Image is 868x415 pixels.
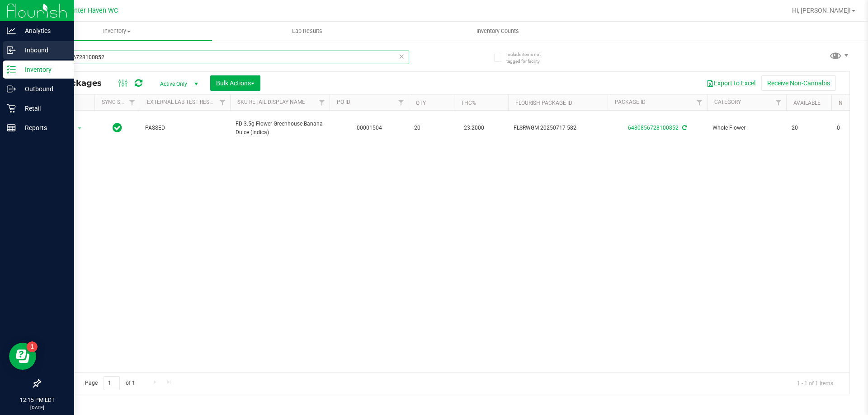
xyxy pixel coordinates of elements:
span: PASSED [145,124,225,132]
inline-svg: Reports [7,123,16,132]
a: Flourish Package ID [515,100,572,106]
input: 1 [104,376,120,390]
a: Filter [771,95,786,110]
button: Receive Non-Cannabis [761,75,836,91]
a: Filter [394,95,409,110]
span: FD 3.5g Flower Greenhouse Banana Dulce (Indica) [236,120,324,137]
span: FLSRWGM-20250717-582 [514,124,602,132]
inline-svg: Outbound [7,84,16,93]
p: Inbound [16,45,70,56]
span: 1 - 1 of 1 items [790,376,840,390]
a: External Lab Test Result [147,99,218,105]
a: Filter [215,95,230,110]
a: Inventory Counts [402,22,593,41]
a: Inventory [22,22,212,41]
span: Inventory Counts [464,27,531,35]
span: In Sync [113,121,122,134]
span: 20 [792,124,826,132]
inline-svg: Inbound [7,46,16,55]
p: Reports [16,122,70,133]
a: Package ID [615,99,646,105]
p: Inventory [16,64,70,75]
iframe: Resource center [9,343,36,370]
span: Include items not tagged for facility [506,51,552,65]
span: 23.2000 [459,121,489,135]
a: 6480856728100852 [628,125,679,131]
p: [DATE] [4,404,70,411]
a: Category [714,99,741,105]
a: Filter [125,95,140,110]
a: 00001504 [357,125,382,131]
span: select [74,122,85,135]
span: Whole Flower [712,124,781,132]
a: Filter [315,95,330,110]
a: Lab Results [212,22,402,41]
inline-svg: Inventory [7,65,16,74]
inline-svg: Analytics [7,26,16,35]
p: Analytics [16,25,70,36]
input: Search Package ID, Item Name, SKU, Lot or Part Number... [40,51,409,64]
inline-svg: Retail [7,104,16,113]
span: Page of 1 [77,376,142,390]
span: Hi, [PERSON_NAME]! [792,7,851,14]
p: Retail [16,103,70,114]
a: THC% [461,100,476,106]
a: Sync Status [102,99,137,105]
button: Export to Excel [701,75,761,91]
span: Sync from Compliance System [681,125,687,131]
span: Winter Haven WC [66,7,118,14]
button: Bulk Actions [210,75,260,91]
span: All Packages [47,78,111,88]
a: Available [793,100,821,106]
span: 20 [414,124,448,132]
a: Qty [416,100,426,106]
p: 12:15 PM EDT [4,396,70,404]
a: Sku Retail Display Name [237,99,305,105]
span: Inventory [22,27,212,35]
span: Clear [398,51,405,62]
iframe: Resource center unread badge [27,341,38,352]
a: Filter [692,95,707,110]
p: Outbound [16,84,70,94]
a: PO ID [337,99,350,105]
span: Bulk Actions [216,79,255,87]
span: Lab Results [280,27,335,35]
